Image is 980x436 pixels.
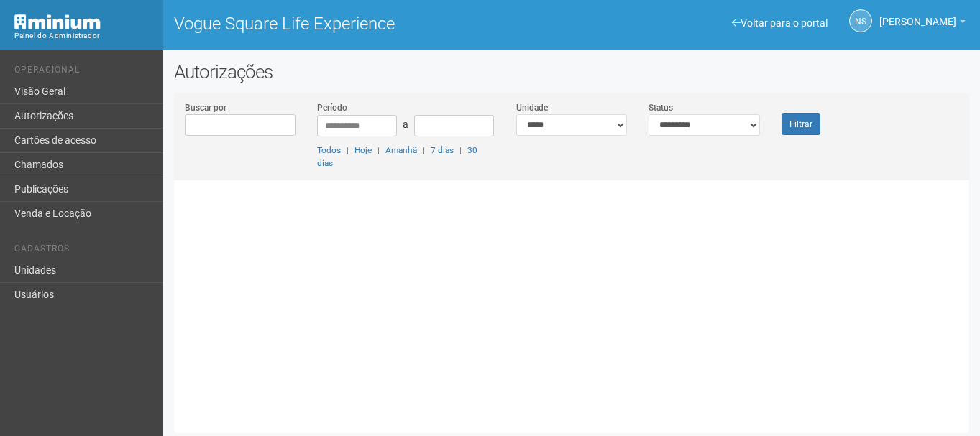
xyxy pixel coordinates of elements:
img: Minium [14,14,101,29]
li: Cadastros [14,243,152,259]
button: Filtrar [782,113,820,135]
label: Status [649,101,673,114]
a: NS [849,9,872,32]
span: | [377,145,380,155]
label: Buscar por [185,101,226,114]
h1: Vogue Square Life Experience [174,14,561,33]
span: | [459,145,462,155]
div: Painel do Administrador [14,29,152,42]
h2: Autorizações [174,61,969,83]
span: | [347,145,349,155]
span: Nicolle Silva [879,2,956,27]
a: 7 dias [431,145,454,155]
a: Hoje [354,145,372,155]
a: Amanhã [385,145,417,155]
span: a [403,119,408,130]
label: Período [317,101,347,114]
a: [PERSON_NAME] [879,18,966,29]
label: Unidade [516,101,548,114]
li: Operacional [14,65,152,80]
span: | [423,145,425,155]
a: Todos [317,145,341,155]
a: Voltar para o portal [732,17,828,29]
